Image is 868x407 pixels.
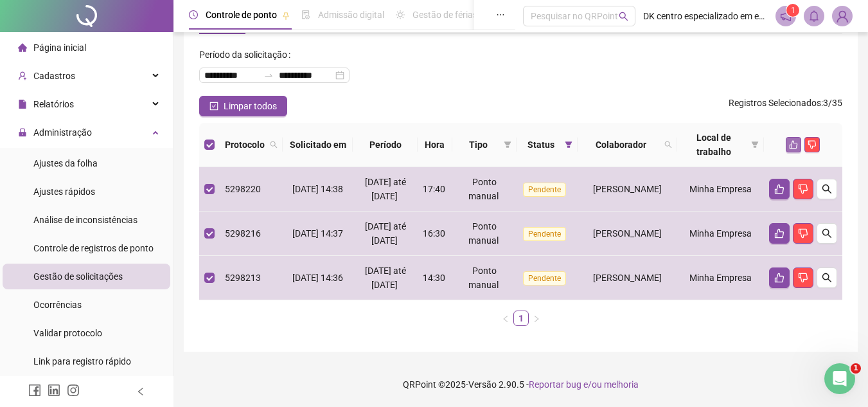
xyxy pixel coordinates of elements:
[751,141,759,149] span: filter
[365,177,406,201] span: [DATE] até [DATE]
[33,215,137,225] span: Análise de inconsistências
[593,228,662,239] span: [PERSON_NAME]
[529,311,544,326] li: Próxima página
[301,10,310,19] span: file-done
[270,141,278,149] span: search
[33,243,154,253] span: Controle de registros de ponto
[798,228,808,239] span: dislike
[664,141,672,149] span: search
[791,6,795,15] span: 1
[33,186,95,197] span: Ajustes rápidos
[523,271,566,285] span: Pendente
[365,266,406,290] span: [DATE] até [DATE]
[33,328,102,338] span: Validar protocolo
[28,384,41,397] span: facebook
[822,184,832,194] span: search
[267,135,280,154] span: search
[468,221,499,246] span: Ponto manual
[774,273,784,283] span: like
[798,184,808,194] span: dislike
[824,363,855,394] iframe: Intercom live chat
[504,141,511,149] span: filter
[136,387,145,396] span: left
[682,131,746,159] span: Local de trabalho
[513,311,529,326] li: 1
[780,10,792,22] span: notification
[396,10,405,19] span: sun
[529,379,639,390] span: Reportar bug e/ou melhoria
[33,300,82,310] span: Ocorrências
[822,228,832,239] span: search
[199,96,287,116] button: Limpar todos
[748,128,761,161] span: filter
[206,10,277,20] span: Controle de ponto
[593,273,662,283] span: [PERSON_NAME]
[789,140,798,149] span: like
[33,99,74,109] span: Relatórios
[33,127,92,138] span: Administração
[225,273,261,283] span: 5298213
[822,273,832,283] span: search
[18,71,27,80] span: user-add
[662,135,675,154] span: search
[514,311,528,325] a: 1
[365,221,406,246] span: [DATE] até [DATE]
[457,138,499,152] span: Tipo
[18,100,27,109] span: file
[282,12,290,19] span: pushpin
[353,123,418,167] th: Período
[729,96,842,116] span: : 3 / 35
[523,183,566,197] span: Pendente
[533,315,540,323] span: right
[18,43,27,52] span: home
[565,141,572,149] span: filter
[18,128,27,137] span: lock
[173,362,868,407] footer: QRPoint © 2025 - 2.90.5 -
[498,311,513,326] li: Página anterior
[851,363,861,374] span: 1
[677,212,764,256] td: Minha Empresa
[33,271,123,282] span: Gestão de solicitações
[225,228,261,239] span: 5298216
[501,135,514,154] span: filter
[423,184,445,194] span: 17:40
[677,256,764,300] td: Minha Empresa
[498,311,513,326] button: left
[562,135,575,154] span: filter
[189,10,198,19] span: clock-circle
[643,9,768,23] span: DK centro especializado em estética LTDA - Magrass agua verde
[263,70,274,80] span: to
[33,356,131,366] span: Link para registro rápido
[808,10,820,22] span: bell
[412,10,477,20] span: Gestão de férias
[67,384,80,397] span: instagram
[798,273,808,283] span: dislike
[292,184,343,194] span: [DATE] 14:38
[593,184,662,194] span: [PERSON_NAME]
[774,184,784,194] span: like
[808,140,817,149] span: dislike
[468,266,499,290] span: Ponto manual
[225,138,265,152] span: Protocolo
[468,177,499,201] span: Ponto manual
[33,158,98,168] span: Ajustes da folha
[786,4,799,17] sup: 1
[423,228,445,239] span: 16:30
[292,228,343,239] span: [DATE] 14:37
[502,315,509,323] span: left
[468,379,497,390] span: Versão
[224,99,277,113] span: Limpar todos
[33,42,86,53] span: Página inicial
[199,44,296,65] label: Período da solicitação
[318,10,384,20] span: Admissão digital
[418,123,452,167] th: Hora
[833,6,852,26] img: 90254
[33,71,75,81] span: Cadastros
[423,273,445,283] span: 14:30
[283,123,353,167] th: Solicitado em
[48,384,60,397] span: linkedin
[729,98,821,108] span: Registros Selecionados
[263,70,274,80] span: swap-right
[619,12,628,21] span: search
[774,228,784,239] span: like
